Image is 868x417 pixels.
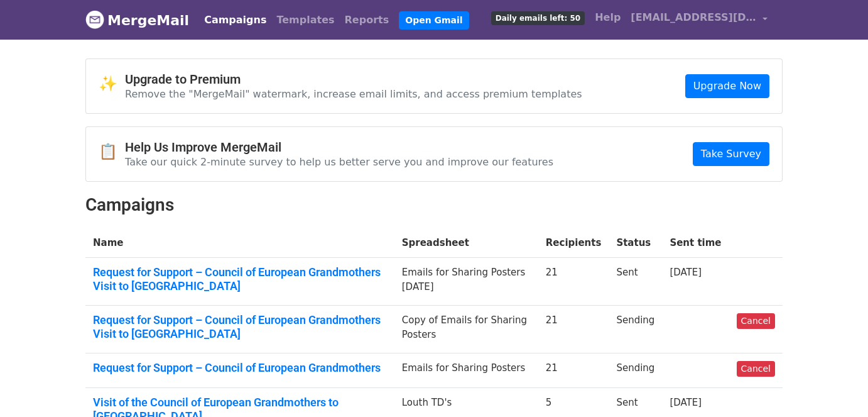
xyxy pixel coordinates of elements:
[340,8,394,33] a: Reports
[394,306,538,353] td: Copy of Emails for Sharing Posters
[486,5,590,30] a: Daily emails left: 50
[99,143,125,161] span: 📋
[626,5,773,35] a: [EMAIL_ADDRESS][DOMAIN_NAME]
[125,72,582,87] h4: Upgrade to Premium
[609,306,662,353] td: Sending
[670,397,702,408] a: [DATE]
[399,11,469,30] a: Open Gmail
[609,353,662,388] td: Sending
[93,265,387,292] a: Request for Support – Council of European Grandmothers Visit to [GEOGRAPHIC_DATA]
[99,75,125,93] span: ✨
[125,87,582,101] p: Remove the "MergeMail" watermark, increase email limits, and access premium templates
[737,361,775,377] a: Cancel
[538,306,609,353] td: 21
[394,258,538,306] td: Emails for Sharing Posters [DATE]
[394,353,538,388] td: Emails for Sharing Posters
[85,228,394,258] th: Name
[271,8,339,33] a: Templates
[125,155,553,169] p: Take our quick 2-minute survey to help us better serve you and improve our features
[538,228,609,258] th: Recipients
[538,258,609,306] td: 21
[394,228,538,258] th: Spreadsheet
[125,140,553,155] h4: Help Us Improve MergeMail
[609,258,662,306] td: Sent
[590,5,626,30] a: Help
[693,142,769,166] a: Take Survey
[737,313,775,329] a: Cancel
[631,10,756,25] span: [EMAIL_ADDRESS][DOMAIN_NAME]
[538,353,609,388] td: 21
[85,7,189,33] a: MergeMail
[85,194,783,216] h2: Campaigns
[93,313,387,340] a: Request for Support – Council of European Grandmothers Visit to [GEOGRAPHIC_DATA]
[85,10,104,29] img: MergeMail logo
[670,267,702,278] a: [DATE]
[93,361,387,375] a: Request for Support – Council of European Grandmothers
[609,228,662,258] th: Status
[491,11,585,25] span: Daily emails left: 50
[662,228,729,258] th: Sent time
[685,74,769,98] a: Upgrade Now
[199,8,271,33] a: Campaigns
